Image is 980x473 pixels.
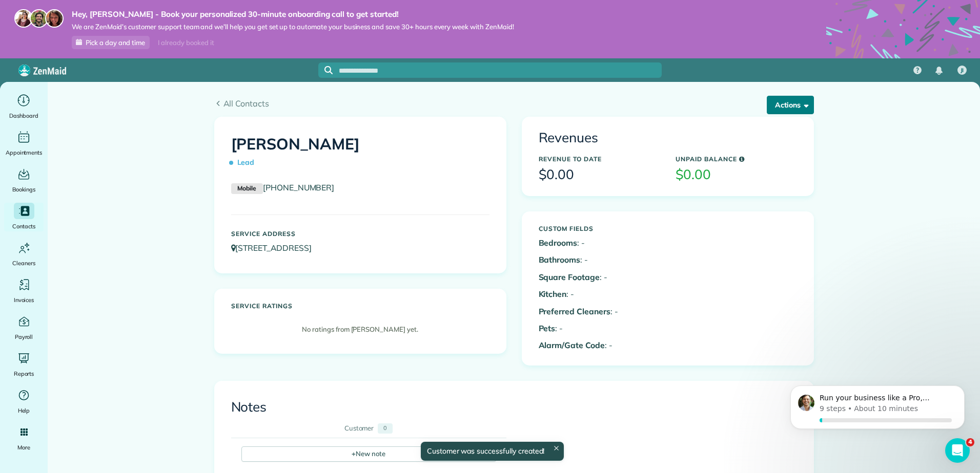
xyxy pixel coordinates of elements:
a: Reports [4,350,44,379]
p: : - [539,254,660,266]
a: Help [4,387,44,416]
span: Payroll [15,332,33,342]
iframe: Intercom notifications message [775,374,980,445]
h3: Notes [231,400,797,415]
span: Bookings [12,184,36,195]
span: JI [961,67,964,75]
b: Bathrooms [539,254,581,265]
a: Payroll [4,313,44,342]
div: Customer was successfully created! [421,442,564,461]
p: : - [539,322,660,334]
nav: Main [905,58,980,82]
a: [STREET_ADDRESS] [231,243,321,253]
span: All Contacts [223,97,814,110]
a: Contacts [4,203,44,231]
div: 0 [378,423,393,434]
b: Preferred Cleaners [539,306,610,316]
div: Notifications [928,59,950,82]
span: We are ZenMaid’s customer support team and we’ll help you get set up to automate your business an... [72,23,514,31]
h5: Service Address [231,230,489,237]
span: Reports [14,369,34,379]
span: + [352,449,356,458]
h3: Revenues [539,131,797,145]
a: Invoices [4,276,44,305]
img: michelle-19f622bdf1676172e81f8f8fba1fb50e276960ebfe0243fe18214015130c80e4.jpg [45,9,64,28]
span: Pick a day and time [86,38,145,47]
button: Focus search [318,66,333,74]
a: Bookings [4,166,44,195]
button: Actions [767,96,814,114]
b: Alarm/Gate Code [539,340,605,350]
iframe: Intercom live chat [945,438,970,463]
p: : - [539,339,660,351]
a: Cleaners [4,240,44,268]
b: Square Footage [539,272,600,282]
span: Cleaners [12,258,35,268]
span: Help [18,405,30,416]
p: : - [539,271,660,283]
span: Appointments [6,147,43,158]
a: Pick a day and time [72,36,150,49]
span: 4 [966,438,974,446]
div: New note [241,446,496,462]
strong: Hey, [PERSON_NAME] - Book your personalized 30-minute onboarding call to get started! [72,9,514,19]
b: Kitchen [539,289,567,299]
h5: Unpaid Balance [676,156,797,162]
span: Invoices [14,295,34,305]
span: Lead [231,154,259,171]
h3: $0.00 [539,167,660,182]
img: jorge-587dff0eeaa6aab1f244e6dc62b8924c3b6ad411094392a53c71c6c4a576187d.jpg [30,9,48,28]
div: Customer [344,423,374,434]
a: All Contacts [214,97,814,110]
p: : - [539,288,660,300]
a: Dashboard [4,92,44,121]
a: Mobile[PHONE_NUMBER] [231,182,335,192]
small: Mobile [231,183,263,195]
svg: Focus search [324,66,333,74]
img: maria-72a9807cf96188c08ef61303f053569d2e2a8a1cde33d635c8a3ac13582a053d.jpg [14,9,33,28]
div: I already booked it [152,36,220,49]
h1: [PERSON_NAME] [231,136,489,171]
span: More [17,442,30,453]
b: Bedrooms [539,238,578,248]
span: Dashboard [9,111,38,121]
p: No ratings from [PERSON_NAME] yet. [236,325,484,335]
h5: Revenue to Date [539,156,660,162]
h5: Custom Fields [539,225,660,232]
span: Contacts [12,221,35,231]
h3: $0.00 [676,167,797,182]
p: : - [539,237,660,249]
b: Pets [539,323,556,333]
p: : - [539,306,660,317]
h5: Service ratings [231,303,489,309]
a: Appointments [4,129,44,158]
